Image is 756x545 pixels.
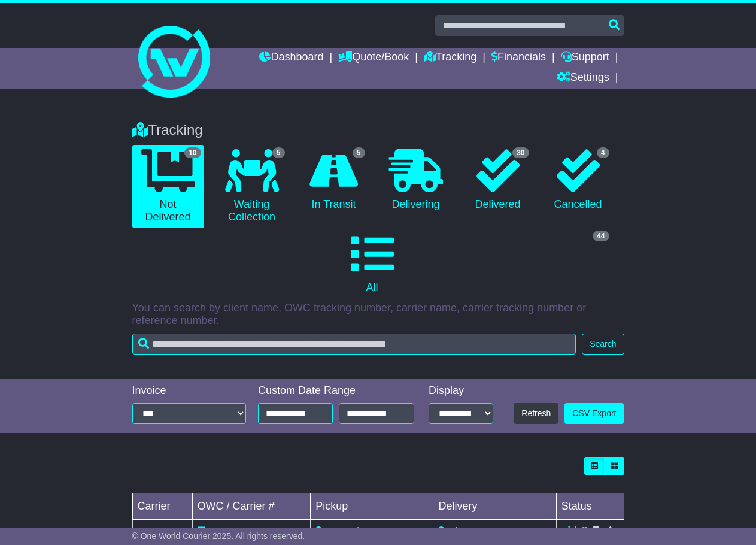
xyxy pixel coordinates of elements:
a: Support [561,48,609,68]
span: OWS000649560 [210,526,272,535]
span: 5 [353,147,365,158]
button: Search [582,334,624,355]
td: Delivery [433,493,556,520]
span: 10 [184,147,201,158]
span: 4 [597,147,609,158]
td: Carrier [132,493,192,520]
a: 5 In Transit [300,145,368,216]
a: CSV Export [564,403,624,424]
a: 10 Not Delivered [132,145,204,228]
a: 44 All [132,228,612,299]
a: Tracking [424,48,476,68]
td: Status [556,493,624,520]
a: Dashboard [259,48,323,68]
span: 30 [512,147,529,158]
span: 5 [272,147,285,158]
a: Delivering [380,145,452,216]
p: You can search by client name, OWC tracking number, carrier name, carrier tracking number or refe... [132,302,624,328]
a: 30 Delivered [464,145,532,216]
span: LR Partshop [324,526,371,535]
a: Financials [491,48,546,68]
a: Settings [557,68,609,89]
span: 44 [593,231,609,241]
td: OWC / Carrier # [192,493,311,520]
button: Refresh [514,403,558,424]
a: Quote/Book [338,48,409,68]
a: 4 Cancelled [544,145,612,216]
div: Custom Date Range [258,384,414,398]
span: © One World Courier 2025. All rights reserved. [132,531,305,541]
div: Display [429,384,493,398]
div: Invoice [132,384,247,398]
td: Pickup [311,493,433,520]
a: 5 Waiting Collection [216,145,288,228]
span: Adventure Garage [447,526,515,535]
div: Tracking [126,122,630,139]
